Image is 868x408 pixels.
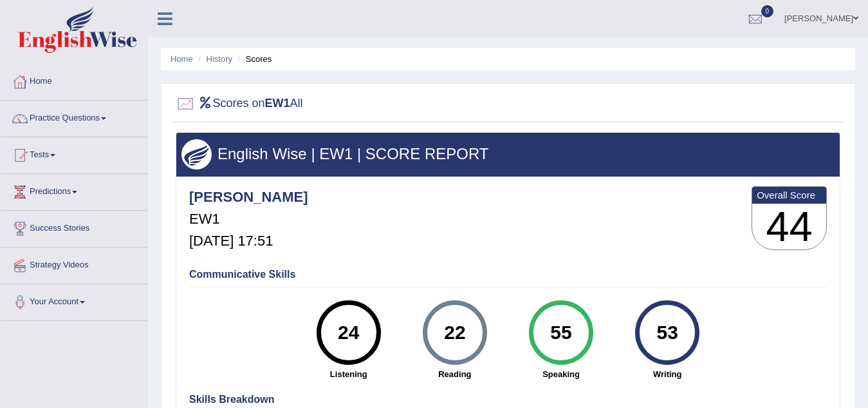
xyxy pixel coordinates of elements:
span: 0 [761,5,774,17]
h4: [PERSON_NAME] [189,189,308,205]
a: Home [171,54,193,64]
div: 55 [537,306,584,360]
a: Home [1,64,147,96]
h4: Communicative Skills [189,269,827,280]
h2: Scores on All [176,94,303,113]
img: wings.png [181,139,212,170]
div: 24 [325,306,372,360]
a: Success Stories [1,211,147,243]
div: 22 [431,306,478,360]
a: History [207,54,232,64]
h5: [DATE] 17:51 [189,233,308,249]
h3: 44 [752,204,826,250]
div: 53 [644,306,691,360]
a: Practice Questions [1,101,147,133]
strong: Writing [621,368,714,380]
a: Predictions [1,174,147,206]
li: Scores [235,53,272,65]
h5: EW1 [189,211,308,227]
h4: Skills Breakdown [189,394,827,405]
strong: Speaking [514,368,607,380]
b: EW1 [265,97,290,110]
a: Strategy Videos [1,248,147,280]
a: Your Account [1,284,147,316]
strong: Listening [302,368,395,380]
strong: Reading [408,368,501,380]
b: Overall Score [757,189,822,200]
h3: English Wise | EW1 | SCORE REPORT [181,146,835,162]
a: Tests [1,137,147,170]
